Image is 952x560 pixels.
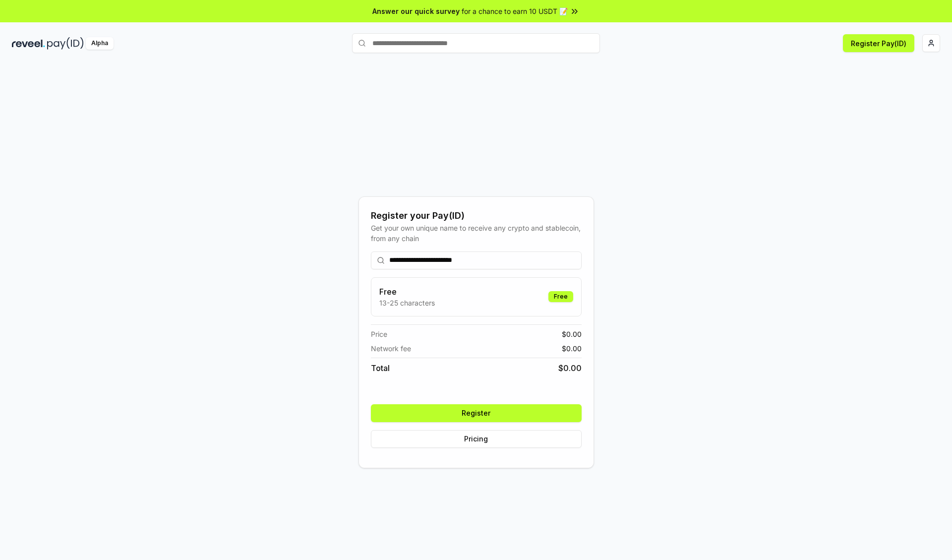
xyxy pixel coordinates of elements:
[47,37,84,50] img: pay_id
[12,37,45,50] img: reveel_dark
[86,37,114,50] div: Alpha
[562,343,582,354] span: $ 0.00
[371,430,582,448] button: Pricing
[562,329,582,339] span: $ 0.00
[371,343,411,354] span: Network fee
[371,362,390,374] span: Total
[548,291,573,302] div: Free
[371,404,582,422] button: Register
[379,298,435,308] p: 13-25 characters
[462,6,568,16] span: for a chance to earn 10 USDT 📝
[843,34,914,52] button: Register Pay(ID)
[558,362,582,374] span: $ 0.00
[379,286,435,298] h3: Free
[371,209,582,223] div: Register your Pay(ID)
[372,6,460,16] span: Answer our quick survey
[371,329,387,339] span: Price
[371,223,582,244] div: Get your own unique name to receive any crypto and stablecoin, from any chain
